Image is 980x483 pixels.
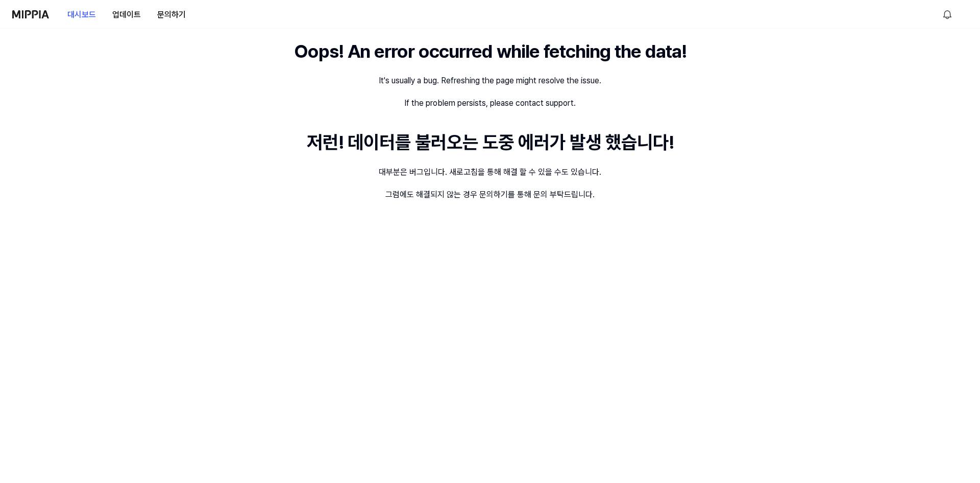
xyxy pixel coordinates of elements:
img: logo [12,10,49,18]
div: 대부분은 버그입니다. 새로고침을 통해 해결 할 수 있을 수도 있습니다. [379,166,601,178]
div: 저런! 데이터를 불러오는 도중 에러가 발생 했습니다! [307,130,674,155]
a: 업데이트 [104,1,149,29]
img: 알림 [941,8,953,20]
div: It's usually a bug. Refreshing the page might resolve the issue. [379,75,601,87]
div: If the problem persists, please contact support. [404,97,576,109]
button: 업데이트 [104,5,149,25]
div: 그럼에도 해결되지 않는 경우 문의하기를 통해 문의 부탁드립니다. [385,189,595,201]
button: 문의하기 [149,5,194,25]
div: Oops! An error occurred while fetching the data! [294,39,687,64]
button: 대시보드 [59,5,104,25]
